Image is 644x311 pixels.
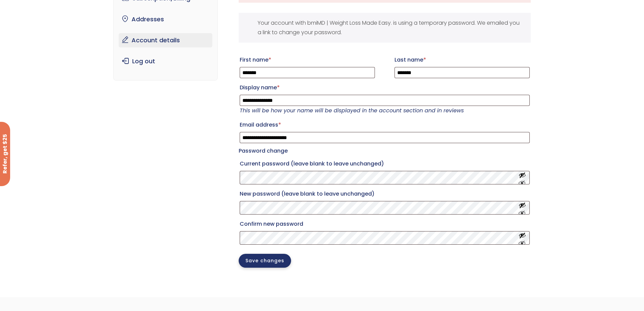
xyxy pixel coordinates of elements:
button: Show password [519,202,526,214]
em: This will be how your name will be displayed in the account section and in reviews [240,107,464,114]
label: Email address [240,119,530,130]
label: Confirm new password [240,219,530,229]
button: Show password [519,232,526,244]
a: Log out [119,54,212,68]
button: Show password [519,172,526,184]
div: Your account with bmiMD | Weight Loss Made Easy. is using a temporary password. We emailed you a ... [239,13,531,43]
label: Current password (leave blank to leave unchanged) [240,158,530,169]
a: Addresses [119,12,212,26]
label: Display name [240,82,530,93]
label: Last name [395,54,530,65]
label: First name [240,54,375,65]
button: Save changes [239,254,291,268]
label: New password (leave blank to leave unchanged) [240,188,530,199]
a: Account details [119,33,212,47]
legend: Password change [239,146,288,156]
